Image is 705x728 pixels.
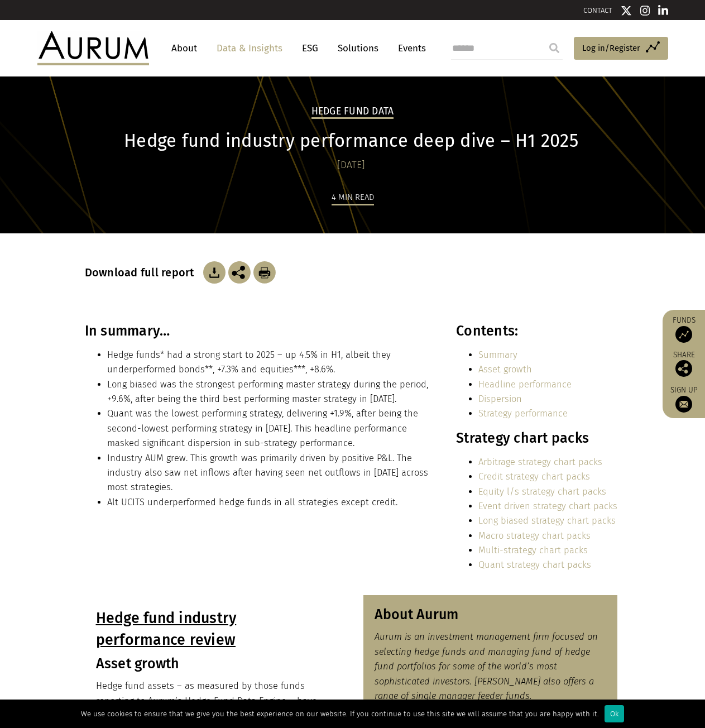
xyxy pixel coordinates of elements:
[478,394,522,404] a: Dispersion
[574,37,668,60] a: Log in/Register
[582,41,640,55] span: Log in/Register
[640,5,650,16] img: Instagram icon
[107,451,432,495] li: Industry AUM grew. This growth was primarily driven by positive P&L. The industry also saw net in...
[543,37,565,59] input: Submit
[605,705,624,722] div: Ok
[85,157,618,173] div: [DATE]
[228,261,251,284] img: Share this post
[392,38,426,59] a: Events
[85,130,618,152] h1: Hedge fund industry performance deep dive – H1 2025
[478,379,572,390] a: Headline performance
[621,5,632,16] img: Twitter icon
[478,530,591,541] a: Macro strategy chart packs
[96,609,237,649] u: Hedge fund industry performance review
[478,545,588,555] a: Multi-strategy chart packs
[85,323,432,339] h3: In summary…
[478,457,602,467] a: Arbitrage strategy chart packs
[332,190,374,205] div: 4 min read
[37,31,149,65] img: Aurum
[668,351,699,377] div: Share
[583,6,612,15] a: CONTACT
[85,266,200,279] h3: Download full report
[478,349,517,360] a: Summary
[478,408,568,419] a: Strategy performance
[675,360,692,377] img: Share this post
[375,606,607,623] h3: About Aurum
[478,515,616,526] a: Long biased strategy chart packs
[311,106,394,119] h2: Hedge Fund Data
[107,348,432,377] li: Hedge funds* had a strong start to 2025 – up 4.5% in H1, albeit they underperformed bonds**, +7.3...
[107,495,432,510] li: Alt UCITS underperformed hedge funds in all strategies except credit.
[668,315,699,343] a: Funds
[478,559,591,570] a: Quant strategy chart packs
[675,326,692,343] img: Access Funds
[675,396,692,413] img: Sign up to our newsletter
[375,631,598,701] em: Aurum is an investment management firm focused on selecting hedge funds and managing fund of hedg...
[478,501,617,511] a: Event driven strategy chart packs
[658,5,668,16] img: Linkedin icon
[296,38,324,59] a: ESG
[166,38,203,59] a: About
[456,430,617,447] h3: Strategy chart packs
[332,38,384,59] a: Solutions
[668,385,699,413] a: Sign up
[107,406,432,451] li: Quant was the lowest performing strategy, delivering +1.9%, after being the second-lowest perform...
[107,377,432,407] li: Long biased was the strongest performing master strategy during the period, +9.6%, after being th...
[478,486,606,497] a: Equity l/s strategy chart packs
[456,323,617,339] h3: Contents:
[253,261,276,284] img: Download Article
[478,471,590,482] a: Credit strategy chart packs
[203,261,226,284] img: Download Article
[96,655,328,672] h3: Asset growth
[478,364,532,375] a: Asset growth
[211,38,288,59] a: Data & Insights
